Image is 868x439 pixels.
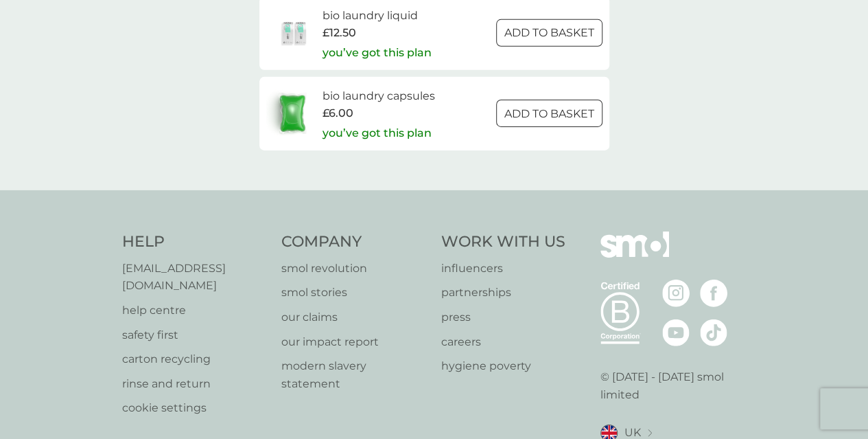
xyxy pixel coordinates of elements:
img: visit the smol Youtube page [662,319,690,346]
p: © [DATE] - [DATE] smol limited [600,368,747,403]
button: ADD TO BASKET [496,100,602,127]
a: smol revolution [281,260,427,278]
button: ADD TO BASKET [496,19,602,47]
a: smol stories [281,284,427,302]
a: cookie settings [122,399,268,417]
a: influencers [441,260,565,278]
a: help centre [122,302,268,319]
a: partnerships [441,284,565,302]
span: £12.50 [322,24,356,42]
a: our impact report [281,333,427,351]
a: our claims [281,308,427,326]
a: hygiene poverty [441,357,565,375]
img: select a new location [648,429,652,437]
a: carton recycling [122,350,268,368]
h6: bio laundry liquid [322,7,432,25]
img: visit the smol Instagram page [662,280,690,307]
img: bio laundry capsules [266,89,318,137]
a: press [441,308,565,326]
p: you’ve got this plan [322,124,431,142]
img: smol [600,232,669,278]
a: [EMAIL_ADDRESS][DOMAIN_NAME] [122,260,268,295]
h4: Work With Us [441,232,565,253]
a: safety first [122,326,268,344]
h6: bio laundry capsules [322,87,434,105]
p: ADD TO BASKET [504,105,594,123]
p: ADD TO BASKET [504,24,594,42]
a: rinse and return [122,375,268,393]
a: modern slavery statement [281,357,427,392]
a: careers [441,333,565,351]
img: visit the smol Tiktok page [700,319,727,346]
p: you’ve got this plan [322,44,432,62]
span: £6.00 [322,104,353,122]
h4: Company [281,232,427,253]
img: visit the smol Facebook page [700,280,727,307]
h4: Help [122,232,268,253]
img: bio laundry liquid [266,9,322,57]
